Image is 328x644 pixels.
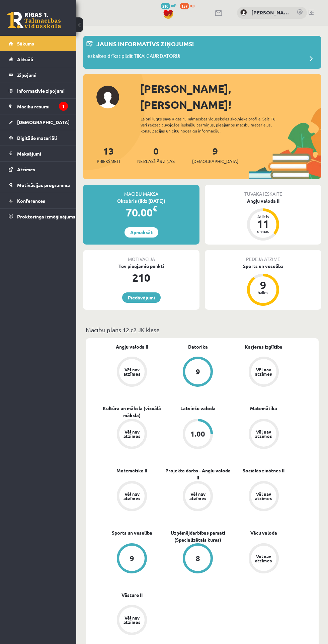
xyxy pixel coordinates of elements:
div: Vēl nav atzīmes [122,367,141,376]
a: Atzīmes [9,162,68,177]
div: Vēl nav atzīmes [188,492,207,500]
a: Aktuāli [9,52,68,67]
span: Motivācijas programma [17,182,70,188]
a: Karjeras izglītība [245,343,282,350]
legend: Ziņojumi [17,67,68,83]
span: 210 [161,3,170,9]
span: Priekšmeti [97,158,120,165]
a: 9 [165,357,231,388]
a: Vēl nav atzīmes [99,357,165,388]
span: € [153,204,157,213]
div: 11 [253,218,273,229]
i: 1 [59,102,68,111]
a: 210 mP [161,3,176,8]
div: dienas [253,229,273,233]
a: Konferences [9,193,68,208]
span: xp [190,3,194,8]
a: 9 [99,543,165,575]
div: Vēl nav atzīmes [254,367,273,376]
a: Maksājumi [9,146,68,161]
a: 1.00 [165,419,231,450]
div: Pēdējā atzīme [205,250,321,263]
a: Matemātika II [116,467,147,474]
img: Tuong Khang Nguyen [240,9,247,16]
a: Vēl nav atzīmes [99,481,165,513]
a: 13Priekšmeti [97,145,120,165]
a: Sākums [9,36,68,51]
a: Vēl nav atzīmes [231,481,297,513]
a: Sociālās zinātnes II [243,467,284,474]
a: Vēl nav atzīmes [231,357,297,388]
a: Vēsture II [121,591,143,599]
span: 157 [180,3,189,9]
div: Angļu valoda II [205,197,321,204]
p: Ieskaites drīkst pildīt TIKAI CAUR DATORU! [86,52,180,62]
a: Sports un veselība [112,529,152,536]
div: 210 [83,270,199,286]
div: Atlicis [253,214,273,218]
a: Proktoringa izmēģinājums [9,209,68,224]
div: Vēl nav atzīmes [122,492,141,500]
div: Motivācija [83,250,199,263]
a: Vācu valoda [250,529,277,536]
div: Oktobris (līdz [DATE]) [83,197,199,204]
a: Rīgas 1. Tālmācības vidusskola [7,12,61,28]
span: Aktuāli [17,56,33,62]
span: Mācību resursi [17,103,50,109]
legend: Maksājumi [17,146,68,161]
p: Jauns informatīvs ziņojums! [96,39,194,48]
a: Latviešu valoda [180,405,216,412]
div: Tev pieejamie punkti [83,263,199,270]
a: Informatīvie ziņojumi1 [9,83,68,98]
a: Vēl nav atzīmes [231,543,297,575]
div: Vēl nav atzīmes [254,492,273,500]
legend: Informatīvie ziņojumi [17,83,68,98]
span: Sākums [17,40,34,47]
a: [DEMOGRAPHIC_DATA] [9,114,68,130]
a: Vēl nav atzīmes [99,605,165,636]
a: Jauns informatīvs ziņojums! Ieskaites drīkst pildīt TIKAI CAUR DATORU! [86,39,318,66]
span: [DEMOGRAPHIC_DATA] [192,158,238,165]
a: Uzņēmējdarbības pamati (Specializētais kurss) [165,529,231,543]
span: Konferences [17,198,45,204]
div: 1.00 [190,430,205,438]
span: Neizlasītās ziņas [137,158,175,165]
div: Vēl nav atzīmes [122,430,141,438]
span: Digitālie materiāli [17,135,57,141]
a: 9[DEMOGRAPHIC_DATA] [192,145,238,165]
a: Digitālie materiāli [9,130,68,146]
a: Piedāvājumi [122,292,161,303]
div: Laipni lūgts savā Rīgas 1. Tālmācības vidusskolas skolnieka profilā. Šeit Tu vari redzēt tuvojošo... [141,116,283,134]
div: Tuvākā ieskaite [205,185,321,197]
span: Proktoringa izmēģinājums [17,213,75,219]
span: [DEMOGRAPHIC_DATA] [17,119,70,125]
div: [PERSON_NAME], [PERSON_NAME]! [140,81,321,113]
a: Vēl nav atzīmes [231,419,297,450]
a: Apmaksāt [125,227,158,238]
a: Vēl nav atzīmes [99,419,165,450]
a: Vēl nav atzīmes [165,481,231,513]
a: 157 xp [180,3,198,8]
a: Motivācijas programma [9,177,68,193]
div: 70.00 [83,204,199,220]
div: Vēl nav atzīmes [254,430,273,438]
div: 9 [253,280,273,290]
a: Datorika [188,343,208,350]
div: balles [253,290,273,294]
a: 0Neizlasītās ziņas [137,145,175,165]
a: 8 [165,543,231,575]
div: 8 [196,555,200,562]
span: mP [171,3,176,8]
p: Mācību plāns 12.c2 JK klase [86,325,319,334]
a: Kultūra un māksla (vizuālā māksla) [99,405,165,419]
a: Angļu valoda II Atlicis 11 dienas [205,197,321,242]
div: 9 [130,555,134,562]
a: Angļu valoda II [116,343,148,350]
a: Matemātika [250,405,277,412]
div: Vēl nav atzīmes [122,616,141,624]
a: Sports un veselība 9 balles [205,263,321,307]
a: [PERSON_NAME] [251,9,290,16]
div: Mācību maksa [83,185,199,197]
div: Vēl nav atzīmes [254,554,273,563]
span: Atzīmes [17,166,35,172]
